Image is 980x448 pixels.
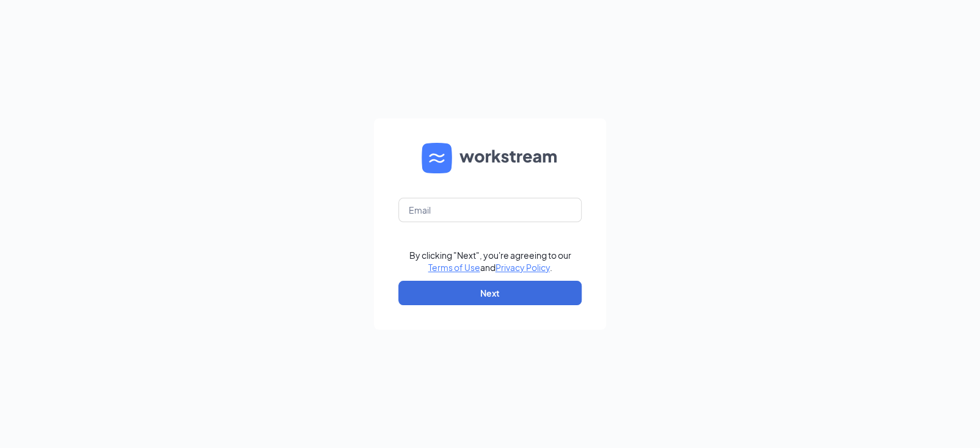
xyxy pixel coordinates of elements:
a: Terms of Use [428,262,480,273]
input: Email [398,198,582,222]
img: WS logo and Workstream text [422,143,558,173]
div: By clicking "Next", you're agreeing to our and . [409,249,571,273]
a: Privacy Policy [495,262,550,273]
button: Next [398,281,582,305]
